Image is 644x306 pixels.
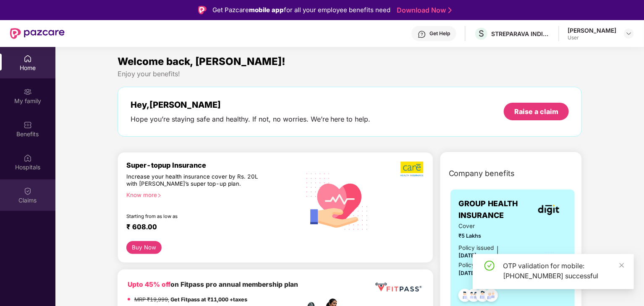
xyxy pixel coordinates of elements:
img: svg+xml;base64,PHN2ZyBpZD0iSGVscC0zMngzMiIgeG1sbnM9Imh0dHA6Ly93d3cudzMub3JnLzIwMDAvc3ZnIiB3aWR0aD... [418,30,426,39]
div: OTP validation for mobile: [PHONE_NUMBER] successful [503,261,624,281]
b: on Fitpass pro annual membership plan [128,280,298,288]
span: ₹5 Lakhs [459,232,516,240]
button: Buy Now [126,241,162,254]
img: Stroke [448,6,452,15]
span: Welcome back, [PERSON_NAME]! [118,55,285,67]
img: insurerLogo [538,205,559,215]
span: check-circle [484,261,495,271]
img: svg+xml;base64,PHN2ZyBpZD0iQ2xhaW0iIHhtbG5zPSJodHRwOi8vd3d3LnczLm9yZy8yMDAwL3N2ZyIgd2lkdGg9IjIwIi... [24,187,32,195]
span: GROUP HEALTH INSURANCE [459,198,531,222]
div: Enjoy your benefits! [118,70,582,78]
div: Hope you’re staying safe and healthy. If not, no worries. We’re here to help. [131,115,371,124]
div: Increase your health insurance cover by Rs. 20L with [PERSON_NAME]’s super top-up plan. [126,173,264,188]
div: [PERSON_NAME] [568,26,616,34]
span: close [619,262,625,268]
span: right [157,193,162,198]
strong: Get Fitpass at ₹11,000 +taxes [170,296,247,303]
b: Upto 45% off [128,280,170,288]
div: Starting from as low as [126,213,264,219]
div: ₹ 608.00 [126,223,292,233]
img: svg+xml;base64,PHN2ZyBpZD0iSG9tZSIgeG1sbnM9Imh0dHA6Ly93d3cudzMub3JnLzIwMDAvc3ZnIiB3aWR0aD0iMjAiIG... [24,54,32,63]
div: Get Help [429,30,450,37]
div: Know more [126,192,295,197]
strong: mobile app [249,6,284,14]
img: svg+xml;base64,PHN2ZyBpZD0iRHJvcGRvd24tMzJ4MzIiIHhtbG5zPSJodHRwOi8vd3d3LnczLm9yZy8yMDAwL3N2ZyIgd2... [626,30,632,37]
span: [DATE] [459,252,477,259]
span: Company benefits [449,168,515,179]
div: User [568,34,616,41]
img: New Pazcare Logo [10,28,65,39]
span: Cover [459,222,516,231]
div: Hey, [PERSON_NAME] [131,100,371,110]
img: b5dec4f62d2307b9de63beb79f102df3.png [401,161,424,177]
img: svg+xml;base64,PHN2ZyB3aWR0aD0iMjAiIGhlaWdodD0iMjAiIHZpZXdCb3g9IjAgMCAyMCAyMCIgZmlsbD0ibm9uZSIgeG... [24,88,32,96]
div: Get Pazcare for all your employee benefits need [212,5,390,15]
div: Policy issued [459,244,494,252]
div: Policy Expiry [459,261,493,270]
span: S [479,29,484,39]
del: MRP ₹19,999, [134,296,169,303]
img: icon [528,252,555,279]
span: [DATE] [459,270,477,276]
img: svg+xml;base64,PHN2ZyB4bWxucz0iaHR0cDovL3d3dy53My5vcmcvMjAwMC9zdmciIHhtbG5zOnhsaW5rPSJodHRwOi8vd3... [300,163,375,239]
img: fppp.png [374,280,423,295]
div: Raise a claim [514,107,558,116]
img: svg+xml;base64,PHN2ZyBpZD0iSG9zcGl0YWxzIiB4bWxucz0iaHR0cDovL3d3dy53My5vcmcvMjAwMC9zdmciIHdpZHRoPS... [24,154,32,162]
img: Logo [198,6,207,14]
div: STREPARAVA INDIA PRIVATE LIMITED [491,30,550,38]
div: Super-topup Insurance [126,161,300,169]
img: svg+xml;base64,PHN2ZyBpZD0iQmVuZWZpdHMiIHhtbG5zPSJodHRwOi8vd3d3LnczLm9yZy8yMDAwL3N2ZyIgd2lkdGg9Ij... [24,121,32,129]
a: Download Now [397,6,449,15]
